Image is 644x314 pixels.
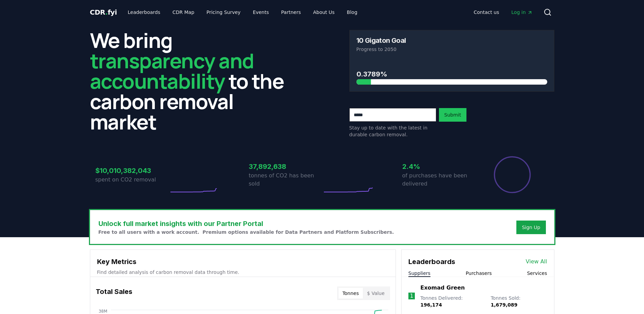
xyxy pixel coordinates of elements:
p: of purchases have been delivered [402,172,476,188]
h3: $10,010,382,043 [95,165,169,176]
a: View All [526,258,547,266]
a: Events [247,6,274,18]
h2: We bring to the carbon removal market [90,30,295,132]
span: CDR fyi [90,8,117,16]
a: About Us [308,6,340,18]
p: Find detailed analysis of carbon removal data through time. [97,269,389,276]
h3: 0.3789% [356,69,547,79]
a: Sign Up [522,224,540,231]
button: Purchasers [466,270,492,277]
a: Partners [276,6,306,18]
span: transparency and accountability [90,47,254,95]
span: 1,679,089 [491,302,517,308]
span: Log in [511,9,532,16]
p: Tonnes Sold : [491,295,547,308]
h3: 10 Gigaton Goal [356,37,406,44]
p: 1 [410,292,413,300]
h3: Key Metrics [97,257,389,267]
a: CDR.fyi [90,7,117,17]
button: Tonnes [338,288,363,299]
button: Sign Up [516,221,546,234]
h3: Leaderboards [408,257,455,267]
h3: Total Sales [96,286,132,300]
p: Progress to 2050 [356,46,547,53]
nav: Main [122,6,363,18]
p: Tonnes Delivered : [420,295,484,308]
button: Suppliers [408,270,430,277]
a: CDR Map [167,6,200,18]
p: tonnes of CO2 has been sold [249,172,322,188]
h3: Unlock full market insights with our Partner Portal [98,219,394,229]
p: Free to all users with a work account. Premium options available for Data Partners and Platform S... [98,229,394,235]
span: 196,174 [420,302,442,308]
a: Log in [506,6,538,18]
div: Percentage of sales delivered [493,156,531,194]
button: Submit [439,108,467,122]
p: Stay up to date with the latest in durable carbon removal. [349,124,436,138]
h3: 37,892,638 [249,161,322,172]
a: Exomad Green [420,284,465,292]
a: Contact us [468,6,504,18]
a: Pricing Survey [201,6,246,18]
p: spent on CO2 removal [95,176,169,184]
a: Blog [342,6,363,18]
nav: Main [468,6,538,18]
span: . [105,8,108,16]
a: Leaderboards [122,6,166,18]
h3: 2.4% [402,161,476,172]
button: $ Value [363,288,389,299]
tspan: 38M [98,309,107,314]
button: Services [527,270,547,277]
